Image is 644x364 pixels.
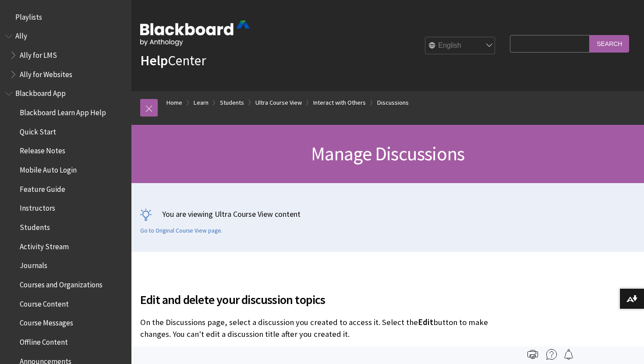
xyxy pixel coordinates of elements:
[418,317,433,327] span: Edit
[140,227,223,235] a: Go to Original Course View page.
[140,317,506,339] p: On the Discussions page, select a discussion you created to access it. Select the button to make ...
[15,29,27,41] span: Ally
[527,349,538,360] img: Print
[20,67,72,79] span: Ally for Websites
[20,239,69,251] span: Activity Stream
[15,10,42,21] span: Playlists
[20,335,68,346] span: Offline Content
[20,144,65,155] span: Release Notes
[313,97,366,108] a: Interact with Others
[590,35,629,52] input: Search
[20,297,69,308] span: Course Content
[20,48,57,60] span: Ally for LMS
[546,349,557,360] img: More help
[20,277,103,289] span: Courses and Organizations
[140,209,635,219] p: You are viewing Ultra Course View content
[220,97,244,108] a: Students
[20,220,50,232] span: Students
[140,52,206,69] a: HelpCenter
[140,52,168,69] strong: Help
[20,316,73,328] span: Course Messages
[20,258,47,270] span: Journals
[15,86,66,98] span: Blackboard App
[311,141,465,166] span: Manage Discussions
[5,10,126,25] nav: Book outline for Playlists
[140,290,506,309] span: Edit and delete your discussion topics
[20,182,65,194] span: Feature Guide
[166,97,182,108] a: Home
[140,21,250,46] img: Blackboard by Anthology
[425,37,495,55] select: Site Language Selector
[563,349,574,360] img: Follow this page
[20,105,106,117] span: Blackboard Learn App Help
[20,163,77,174] span: Mobile Auto Login
[20,124,56,136] span: Quick Start
[377,97,409,108] a: Discussions
[20,201,55,213] span: Instructors
[255,97,302,108] a: Ultra Course View
[5,29,126,82] nav: Book outline for Anthology Ally Help
[194,97,209,108] a: Learn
